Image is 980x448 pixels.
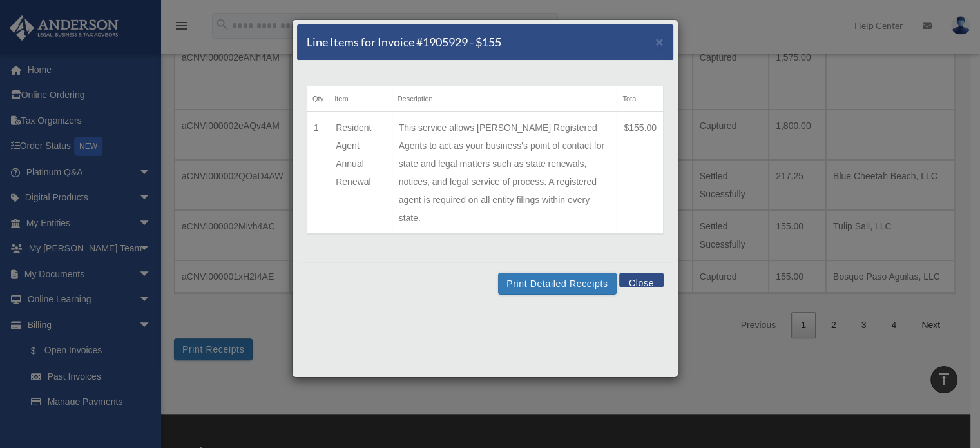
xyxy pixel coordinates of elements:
[617,86,664,112] th: Total
[329,112,392,234] td: Resident Agent Annual Renewal
[307,86,329,112] th: Qty
[655,35,664,48] button: Close
[307,34,501,50] h5: Line Items for Invoice #1905929 - $155
[617,112,664,234] td: $155.00
[498,273,616,295] button: Print Detailed Receipts
[655,34,664,49] span: ×
[307,112,329,234] td: 1
[619,273,664,287] button: Close
[392,112,617,234] td: This service allows [PERSON_NAME] Registered Agents to act as your business's point of contact fo...
[329,86,392,112] th: Item
[392,86,617,112] th: Description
